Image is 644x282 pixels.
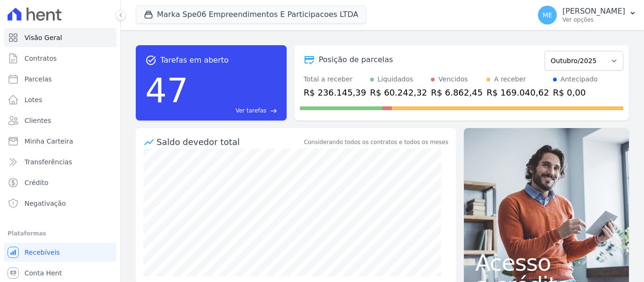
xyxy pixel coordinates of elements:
[25,54,57,63] span: Contratos
[494,74,526,84] div: A receber
[25,199,66,208] span: Negativação
[4,243,116,262] a: Recebíveis
[25,178,49,187] span: Crédito
[145,55,157,66] span: task_alt
[562,7,625,16] p: [PERSON_NAME]
[270,107,277,114] span: east
[4,28,116,47] a: Visão Geral
[4,153,116,171] a: Transferências
[145,66,189,115] div: 47
[4,111,116,130] a: Clientes
[25,137,73,146] span: Minha Carteira
[304,86,366,99] div: R$ 236.145,39
[304,138,448,146] div: Considerando todos os contratos e todos os meses
[4,173,116,192] a: Crédito
[136,6,366,24] button: Marka Spe06 Empreendimentos E Participacoes LTDA
[304,74,366,84] div: Total a receber
[25,248,60,257] span: Recebíveis
[553,86,598,99] div: R$ 0,00
[319,54,393,65] div: Posição de parcelas
[431,86,483,99] div: R$ 6.862,45
[378,74,413,84] div: Liquidados
[370,86,427,99] div: R$ 60.242,32
[4,194,116,213] a: Negativação
[487,86,549,99] div: R$ 169.040,62
[25,157,72,167] span: Transferências
[25,116,51,125] span: Clientes
[192,106,277,115] a: Ver tarefas east
[4,70,116,89] a: Parcelas
[475,251,618,274] span: Acesso
[562,16,625,24] p: Ver opções
[4,49,116,68] a: Contratos
[236,106,266,115] span: Ver tarefas
[561,74,598,84] div: Antecipado
[157,136,302,148] div: Saldo devedor total
[530,2,644,28] button: ME [PERSON_NAME] Ver opções
[543,12,553,18] span: ME
[160,55,229,66] span: Tarefas em aberto
[25,95,42,105] span: Lotes
[8,228,113,239] div: Plataformas
[438,74,468,84] div: Vencidos
[25,268,62,278] span: Conta Hent
[4,132,116,151] a: Minha Carteira
[25,33,62,42] span: Visão Geral
[25,74,52,84] span: Parcelas
[4,90,116,109] a: Lotes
